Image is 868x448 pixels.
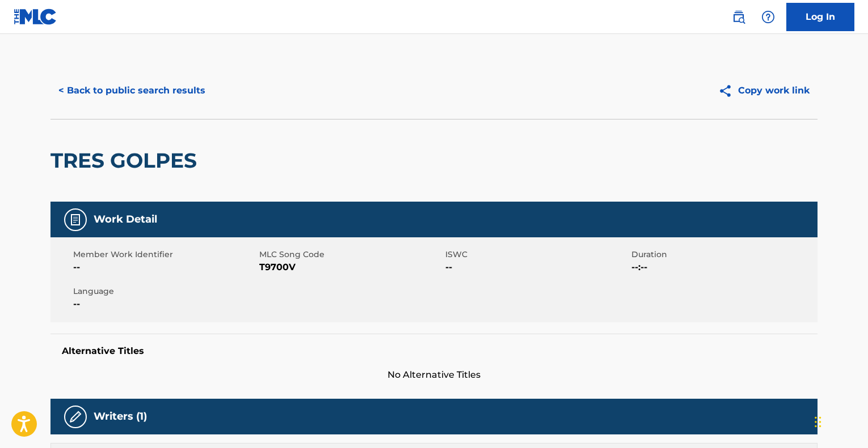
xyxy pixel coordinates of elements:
span: -- [73,297,256,311]
img: Writers [69,410,82,424]
h5: Writers (1) [94,410,147,423]
span: -- [445,261,629,274]
a: Public Search [727,6,750,28]
span: MLC Song Code [259,249,443,261]
span: Member Work Identifier [73,249,256,261]
div: Drag [815,405,821,439]
img: Copy work link [718,84,738,98]
iframe: Chat Widget [811,394,868,448]
img: MLC Logo [14,8,57,25]
img: search [732,10,745,24]
img: help [761,10,775,24]
div: Help [757,6,779,28]
h2: TRES GOLPES [50,148,203,173]
button: < Back to public search results [50,76,213,105]
img: Work Detail [69,213,82,227]
a: Log In [786,3,854,31]
span: --:-- [631,261,815,274]
h5: Work Detail [94,213,157,226]
h5: Alternative Titles [62,345,806,357]
button: Copy work link [710,76,818,105]
span: Language [73,285,256,297]
span: -- [73,261,256,274]
span: T9700V [259,261,443,274]
span: Duration [631,249,815,261]
span: ISWC [445,249,629,261]
span: No Alternative Titles [50,368,818,382]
